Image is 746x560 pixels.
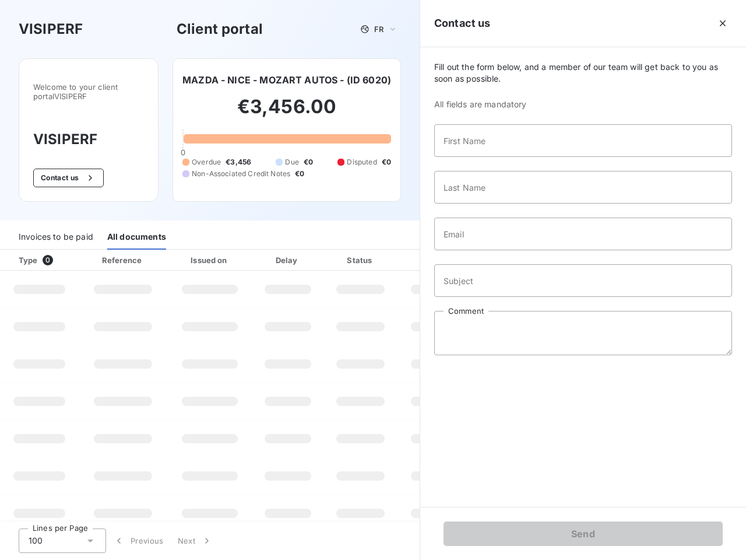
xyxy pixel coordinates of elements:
button: Send [444,521,723,546]
div: Invoices to be paid [19,225,93,250]
div: Reference [102,256,142,265]
span: FR [374,24,383,34]
span: 0 [43,255,53,265]
span: All fields are mandatory [434,99,732,110]
span: 100 [29,535,43,547]
input: placeholder [434,124,732,157]
input: placeholder [434,218,732,250]
button: Previous [106,528,171,553]
input: placeholder [434,264,732,297]
span: 0 [181,148,185,157]
input: placeholder [434,171,732,204]
h6: MAZDA - NICE - MOZART AUTOS - (ID 6020) [182,73,391,87]
div: Amount [400,254,474,266]
h3: VISIPERF [33,129,144,150]
div: All documents [107,225,166,250]
h3: VISIPERF [19,19,83,40]
span: €0 [304,157,313,167]
span: Welcome to your client portal VISIPERF [33,82,144,101]
span: Fill out the form below, and a member of our team will get back to you as soon as possible. [434,61,732,85]
span: Due [285,157,298,167]
span: Overdue [192,157,221,167]
span: €3,456 [226,157,251,167]
h5: Contact us [434,15,491,32]
div: Type [12,254,76,266]
button: Next [171,528,220,553]
span: Disputed [347,157,376,167]
div: Issued on [170,254,250,266]
span: Non-Associated Credit Notes [192,169,290,179]
button: Contact us [33,169,104,187]
h2: €3,456.00 [182,95,391,130]
span: €0 [382,157,391,167]
h3: Client portal [177,19,263,40]
div: Status [326,254,395,266]
span: €0 [295,169,304,179]
div: Delay [255,254,321,266]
